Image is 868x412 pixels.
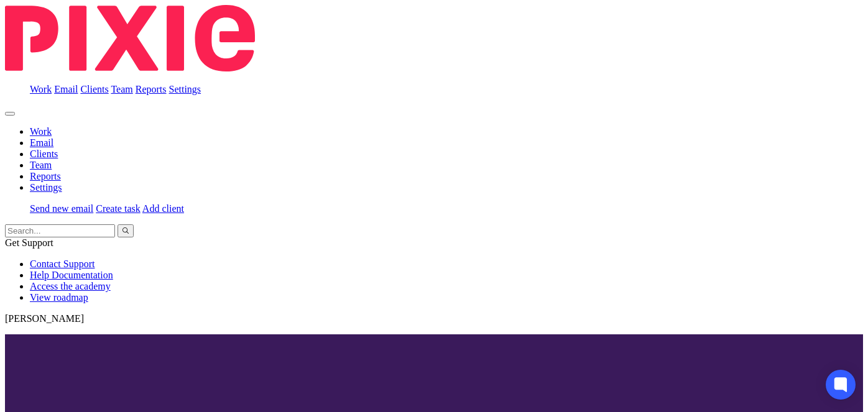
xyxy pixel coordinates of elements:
[5,224,115,237] input: Search
[30,259,95,269] a: Contact Support
[30,182,62,193] a: Settings
[30,149,58,159] a: Clients
[30,203,93,214] a: Send new email
[118,224,134,237] button: Search
[30,171,61,181] a: Reports
[30,160,52,170] a: Team
[136,84,167,94] a: Reports
[5,237,53,248] span: Get Support
[30,126,52,137] a: Work
[169,84,201,94] a: Settings
[111,84,132,94] a: Team
[30,281,111,291] a: Access the academy
[142,203,184,214] a: Add client
[30,137,53,148] a: Email
[30,292,88,303] a: View roadmap
[5,5,255,71] img: Pixie
[80,84,108,94] a: Clients
[5,313,863,324] p: [PERSON_NAME]
[30,270,113,280] a: Help Documentation
[96,203,141,214] a: Create task
[30,84,52,94] a: Work
[54,84,78,94] a: Email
